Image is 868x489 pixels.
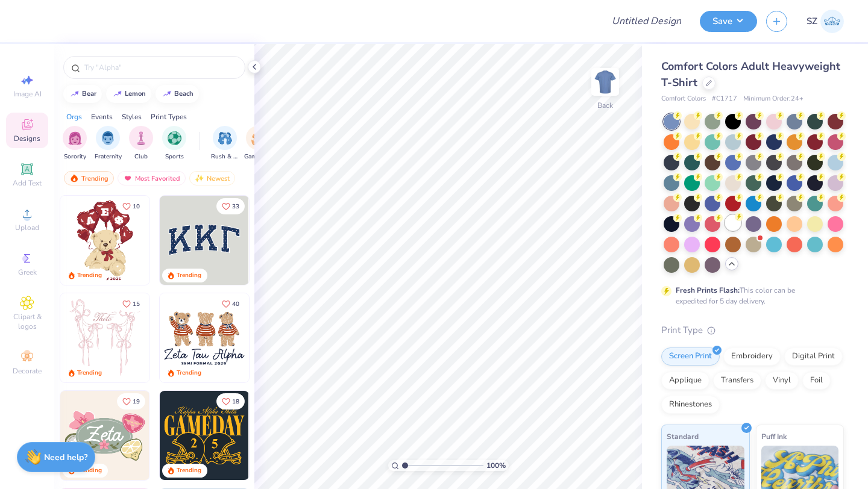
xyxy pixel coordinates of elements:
span: # C1717 [712,94,737,104]
button: Like [216,296,245,312]
div: Most Favorited [118,171,186,185]
button: filter button [63,126,87,161]
span: Clipart & logos [6,312,48,331]
img: Game Day Image [251,131,265,145]
span: Greek [18,267,37,277]
img: d12c9beb-9502-45c7-ae94-40b97fdd6040 [248,293,338,382]
span: Decorate [13,366,42,376]
a: SZ [807,10,844,33]
img: d12a98c7-f0f7-4345-bf3a-b9f1b718b86e [149,293,238,382]
div: Newest [189,171,235,185]
span: 19 [133,399,140,405]
span: Fraternity [95,152,122,161]
span: Minimum Order: 24 + [743,94,804,104]
img: trending.gif [69,174,79,182]
img: b8819b5f-dd70-42f8-b218-32dd770f7b03 [160,391,249,480]
div: Trending [177,271,201,280]
span: Comfort Colors Adult Heavyweight T-Shirt [661,59,840,90]
button: Save [700,11,757,32]
button: lemon [106,85,151,103]
img: Back [593,70,617,94]
img: Club Image [134,131,148,145]
img: e74243e0-e378-47aa-a400-bc6bcb25063a [149,196,238,285]
span: Comfort Colors [661,94,706,104]
span: Upload [15,223,39,232]
div: Rhinestones [661,396,720,414]
div: Print Types [151,111,187,122]
div: Applique [661,372,709,390]
span: Add Text [13,178,42,188]
div: Trending [177,466,201,475]
div: Trending [77,271,102,280]
div: Trending [64,171,114,185]
span: 40 [232,301,239,307]
img: 010ceb09-c6fc-40d9-b71e-e3f087f73ee6 [60,391,149,480]
div: Embroidery [723,347,781,366]
strong: Need help? [44,452,87,463]
div: Trending [177,369,201,378]
span: Designs [14,134,40,143]
img: 587403a7-0594-4a7f-b2bd-0ca67a3ff8dd [60,196,149,285]
img: Newest.gif [195,174,204,182]
div: Screen Print [661,347,720,366]
img: trend_line.gif [113,90,122,98]
span: 18 [232,399,239,405]
div: filter for Game Day [244,126,272,161]
span: 15 [133,301,140,307]
span: Rush & Bid [211,152,239,161]
img: most_fav.gif [123,174,133,182]
div: Orgs [66,111,82,122]
img: Rush & Bid Image [218,131,232,145]
div: Trending [77,369,102,378]
div: Digital Print [784,347,843,366]
div: lemon [125,90,146,97]
img: Shravani Zade [820,10,844,33]
div: filter for Sports [162,126,186,161]
button: filter button [162,126,186,161]
input: Try "Alpha" [83,61,237,73]
div: filter for Club [129,126,153,161]
span: Image AI [13,89,42,99]
div: Back [597,100,613,111]
div: Transfers [713,372,761,390]
button: filter button [211,126,239,161]
span: 10 [133,204,140,210]
button: Like [117,198,145,214]
div: Foil [802,372,831,390]
img: a3be6b59-b000-4a72-aad0-0c575b892a6b [160,293,249,382]
button: filter button [129,126,153,161]
span: 100 % [486,460,506,471]
span: 33 [232,204,239,210]
div: This color can be expedited for 5 day delivery. [676,285,824,307]
button: filter button [244,126,272,161]
input: Untitled Design [602,9,691,33]
img: trend_line.gif [162,90,172,98]
button: Like [216,198,245,214]
span: Sorority [64,152,86,161]
div: bear [82,90,96,97]
img: Sorority Image [68,131,82,145]
img: edfb13fc-0e43-44eb-bea2-bf7fc0dd67f9 [248,196,338,285]
span: Sports [165,152,184,161]
span: Standard [667,430,699,443]
img: 2b704b5a-84f6-4980-8295-53d958423ff9 [248,391,338,480]
img: d6d5c6c6-9b9a-4053-be8a-bdf4bacb006d [149,391,238,480]
div: Styles [122,111,142,122]
strong: Fresh Prints Flash: [676,285,740,295]
img: 3b9aba4f-e317-4aa7-a679-c95a879539bd [160,196,249,285]
div: Print Type [661,323,844,337]
button: Like [216,393,245,410]
img: trend_line.gif [70,90,80,98]
span: SZ [807,14,817,28]
button: Like [117,393,145,410]
img: Sports Image [168,131,181,145]
div: Vinyl [765,372,799,390]
button: Like [117,296,145,312]
div: Events [91,111,113,122]
span: Club [134,152,148,161]
div: filter for Sorority [63,126,87,161]
span: Puff Ink [761,430,787,443]
button: beach [156,85,199,103]
div: filter for Fraternity [95,126,122,161]
img: Fraternity Image [101,131,115,145]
